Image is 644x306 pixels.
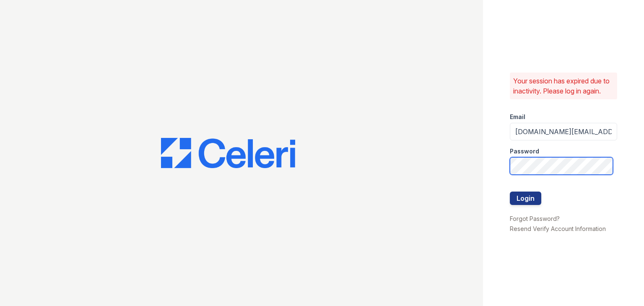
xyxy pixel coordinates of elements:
[513,76,614,96] p: Your session has expired due to inactivity. Please log in again.
[510,113,525,121] label: Email
[510,215,560,222] a: Forgot Password?
[510,225,606,232] a: Resend Verify Account Information
[510,147,539,156] label: Password
[510,192,541,205] button: Login
[161,138,295,168] img: CE_Logo_Blue-a8612792a0a2168367f1c8372b55b34899dd931a85d93a1a3d3e32e68fde9ad4.png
